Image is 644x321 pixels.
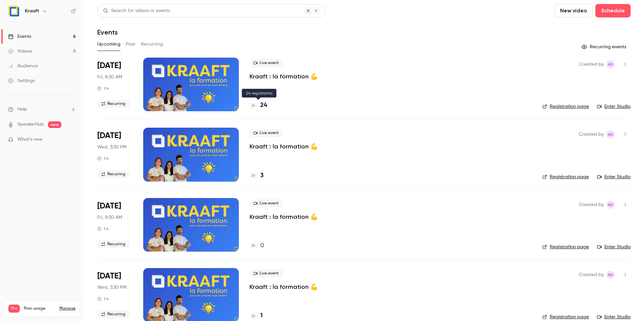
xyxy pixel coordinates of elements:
[608,271,613,279] span: Ad
[606,130,614,138] span: Alice de Guyenro
[97,198,132,252] div: Nov 21 Fri, 8:30 AM (Europe/Paris)
[608,60,613,68] span: Ad
[141,39,163,50] button: Recurring
[606,60,614,68] span: Alice de Guyenro
[25,8,39,14] h6: Kraaft
[59,306,75,311] a: Manage
[608,201,613,209] span: Ad
[542,244,589,250] a: Registration page
[97,310,129,318] span: Recurring
[606,271,614,279] span: Alice de Guyenro
[260,241,264,250] h4: 0
[250,199,283,207] span: Live event
[97,284,126,291] span: Wed, 3:30 PM
[8,77,35,84] div: Settings
[260,101,267,110] h4: 24
[260,311,263,320] h4: 1
[250,142,318,150] a: Kraaft : la formation 💪
[542,103,589,110] a: Registration page
[97,240,129,248] span: Recurring
[597,244,631,250] a: Enter Studio
[68,137,76,143] iframe: Noticeable Trigger
[579,130,604,138] span: Created by
[97,39,120,50] button: Upcoming
[542,174,589,180] a: Registration page
[48,121,61,128] span: new
[597,174,631,180] a: Enter Studio
[250,59,283,67] span: Live event
[97,60,121,71] span: [DATE]
[250,269,283,277] span: Live event
[97,130,121,141] span: [DATE]
[250,311,263,320] a: 1
[97,100,129,108] span: Recurring
[260,171,264,180] h4: 3
[97,58,132,111] div: Oct 17 Fri, 8:30 AM (Europe/Paris)
[97,128,132,181] div: Nov 5 Wed, 3:30 PM (Europe/Paris)
[97,214,122,221] span: Fri, 8:30 AM
[250,129,283,137] span: Live event
[579,42,631,52] button: Recurring events
[250,241,264,250] a: 0
[250,213,318,221] a: Kraaft : la formation 💪
[579,60,604,68] span: Created by
[17,106,27,113] span: Help
[97,296,109,302] div: 1 h
[606,201,614,209] span: Alice de Guyenro
[579,201,604,209] span: Created by
[97,271,121,281] span: [DATE]
[8,33,31,40] div: Events
[597,103,631,110] a: Enter Studio
[8,6,19,16] img: Kraaft
[608,130,613,138] span: Ad
[542,314,589,320] a: Registration page
[8,48,32,55] div: Videos
[250,283,318,291] a: Kraaft : la formation 💪
[103,7,170,14] div: Search for videos or events
[17,136,43,143] span: What's new
[97,86,109,91] div: 1 h
[17,121,44,128] a: SpeakerHub
[24,306,55,311] span: Plan usage
[97,170,129,178] span: Recurring
[597,314,631,320] a: Enter Studio
[250,72,318,80] a: Kraaft : la formation 💪
[126,39,136,50] button: Past
[554,4,593,17] button: New video
[250,171,264,180] a: 3
[8,305,20,313] span: Pro
[97,74,122,80] span: Fri, 8:30 AM
[97,144,126,150] span: Wed, 3:30 PM
[97,201,121,211] span: [DATE]
[97,226,109,232] div: 1 h
[595,4,631,17] button: Schedule
[579,271,604,279] span: Created by
[8,63,38,69] div: Audience
[97,156,109,161] div: 1 h
[8,106,76,113] li: help-dropdown-opener
[250,101,267,110] a: 24
[97,28,118,36] h1: Events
